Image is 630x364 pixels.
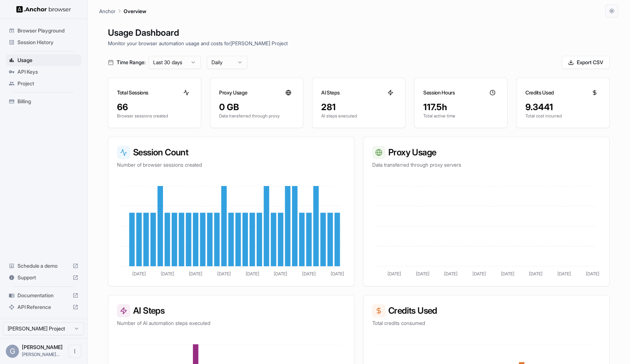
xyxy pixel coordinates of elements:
[99,7,116,15] p: Anchor
[68,345,81,358] button: Open menu
[246,271,259,276] tspan: [DATE]
[372,304,600,317] h3: Credits Used
[117,161,345,169] p: Number of browser sessions created
[99,7,146,15] nav: breadcrumb
[17,39,78,46] span: Session History
[525,101,600,113] div: 9.3441
[17,80,78,87] span: Project
[6,78,81,89] div: Project
[372,161,600,169] p: Data transferred through proxy servers
[217,271,231,276] tspan: [DATE]
[274,271,287,276] tspan: [DATE]
[6,290,81,301] div: Documentation
[6,66,81,78] div: API Keys
[117,146,345,159] h3: Session Count
[423,89,455,96] h3: Session Hours
[557,271,571,276] tspan: [DATE]
[117,113,192,119] p: Browser sessions created
[219,101,294,113] div: 0 GB
[6,54,81,66] div: Usage
[6,272,81,283] div: Support
[321,113,396,119] p: AI steps executed
[416,271,429,276] tspan: [DATE]
[124,7,146,15] p: Overview
[132,271,146,276] tspan: [DATE]
[331,271,344,276] tspan: [DATE]
[6,260,81,272] div: Schedule a demo
[117,304,345,317] h3: AI Steps
[423,101,498,113] div: 117.5h
[17,98,78,105] span: Billing
[117,89,148,96] h3: Total Sessions
[219,113,294,119] p: Data transferred through proxy
[17,292,70,299] span: Documentation
[108,39,610,47] p: Monitor your browser automation usage and costs for [PERSON_NAME] Project
[189,271,202,276] tspan: [DATE]
[472,271,486,276] tspan: [DATE]
[388,271,401,276] tspan: [DATE]
[562,56,610,69] button: Export CSV
[372,146,600,159] h3: Proxy Usage
[423,113,498,119] p: Total active time
[6,36,81,48] div: Session History
[17,57,78,64] span: Usage
[302,271,316,276] tspan: [DATE]
[372,320,600,327] p: Total credits consumed
[17,303,70,311] span: API Reference
[529,271,542,276] tspan: [DATE]
[321,89,339,96] h3: AI Steps
[17,27,78,34] span: Browser Playground
[17,68,78,75] span: API Keys
[117,101,192,113] div: 66
[117,320,345,327] p: Number of AI automation steps executed
[6,345,19,358] div: G
[6,96,81,107] div: Billing
[525,89,554,96] h3: Credits Used
[444,271,458,276] tspan: [DATE]
[22,344,63,350] span: Greg Miller
[16,6,71,13] img: Anchor Logo
[117,59,145,66] span: Time Range:
[17,262,70,270] span: Schedule a demo
[586,271,599,276] tspan: [DATE]
[525,113,600,119] p: Total cost incurred
[6,301,81,313] div: API Reference
[17,274,70,281] span: Support
[501,271,514,276] tspan: [DATE]
[219,89,247,96] h3: Proxy Usage
[108,26,610,39] h1: Usage Dashboard
[161,271,174,276] tspan: [DATE]
[6,25,81,36] div: Browser Playground
[22,352,59,357] span: greg@intrinsic-labs.ai
[321,101,396,113] div: 281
